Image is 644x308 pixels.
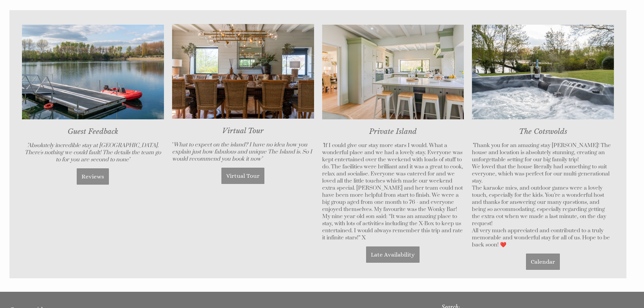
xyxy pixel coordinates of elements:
[172,141,314,163] p: "
[366,246,420,263] a: Late Availability
[472,25,614,119] img: Hot tub at The Island in Oxfordshire
[221,168,264,184] a: Virtual Tour
[172,141,312,163] em: What to expect on the island? I have no idea how you explain just how fabulous and unique The Isl...
[22,127,164,136] h2: Guest Feedback
[322,142,324,149] em: "
[472,142,473,149] em: "
[472,142,614,248] p: Thank you for an amazing stay [PERSON_NAME]! The house and location is absolutely stunning, creat...
[25,142,161,163] em: "Absolutely incredible stay at [GEOGRAPHIC_DATA]. There's nothing we could fault! The details the...
[322,142,464,241] p: If I could give our stay more stars I would. What a wonderful place and we had a lovely stay. Eve...
[526,254,560,270] a: Calendar
[22,25,164,119] img: The Jetty at The Island in Oxfordshire
[322,25,464,119] img: The Kitchen at The Island in Oxfordshire
[77,168,109,185] a: Reviews
[472,127,614,136] h2: The Cotswolds
[322,127,464,136] h2: Private Island
[172,24,314,119] img: Large dining table for 14 guests
[172,126,314,135] h2: Virtual Tour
